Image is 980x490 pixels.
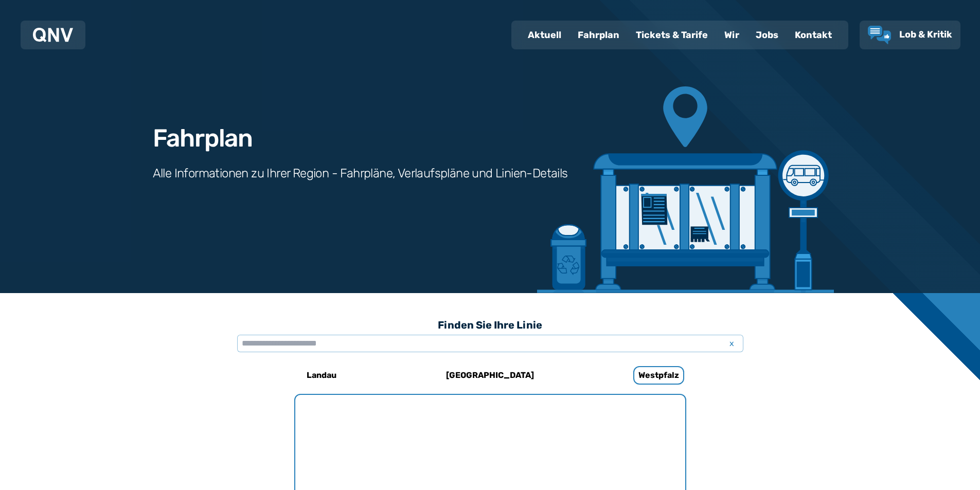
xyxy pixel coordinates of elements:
a: Wir [716,22,747,48]
a: [GEOGRAPHIC_DATA] [422,363,559,388]
a: QNV Logo [33,25,73,45]
a: Landau [253,363,390,388]
h6: Westpfalz [633,366,684,385]
span: x [725,337,739,350]
span: Lob & Kritik [899,29,952,40]
a: Aktuell [520,22,569,48]
h6: Landau [302,367,341,384]
a: Tickets & Tarife [628,22,716,48]
a: Kontakt [787,22,840,48]
h3: Alle Informationen zu Ihrer Region - Fahrpläne, Verlaufspläne und Linien-Details [153,165,568,182]
a: Westpfalz [591,363,727,388]
a: Lob & Kritik [868,26,952,44]
a: Jobs [747,22,787,48]
h1: Fahrplan [153,126,253,151]
h6: [GEOGRAPHIC_DATA] [442,367,538,384]
a: Fahrplan [569,22,628,48]
h3: Finden Sie Ihre Linie [237,314,743,336]
img: QNV Logo [33,28,73,42]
